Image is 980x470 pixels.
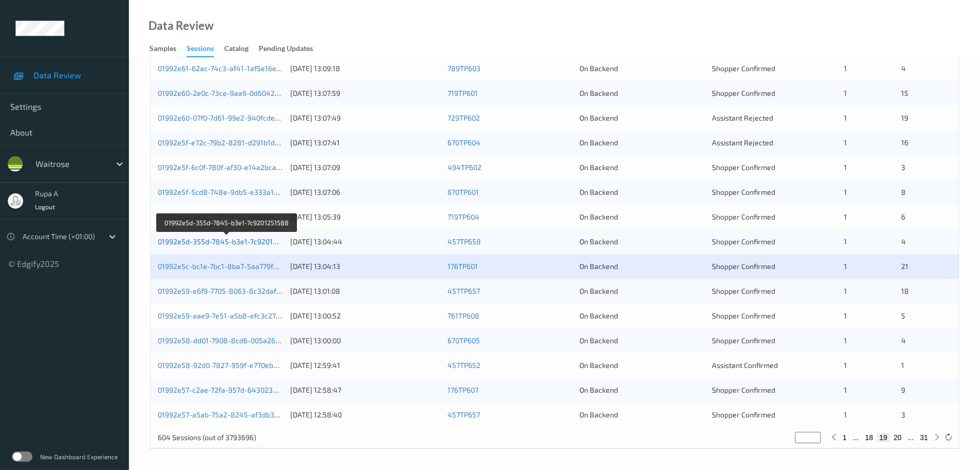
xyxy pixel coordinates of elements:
span: 8 [901,188,906,196]
span: Assistant Confirmed [712,361,778,370]
span: Shopper Confirmed [712,163,775,172]
span: Shopper Confirmed [712,311,775,320]
span: 1 [844,188,847,196]
a: 01992e5c-bc1e-7bc1-8ba7-5aa779f20d84 [158,262,295,271]
div: On Backend [579,385,705,395]
span: Shopper Confirmed [712,212,775,221]
span: 15 [901,89,908,97]
span: 1 [844,385,847,394]
span: 4 [901,64,906,73]
div: On Backend [579,311,705,321]
div: [DATE] 13:07:09 [290,162,440,173]
a: 01992e5f-e72c-79b2-8281-d291b1dfcea0 [158,138,293,147]
a: 01992e59-e6f9-7705-8063-8c32daf7deb2 [158,287,296,295]
span: Assistant Rejected [712,113,773,122]
a: 761TP608 [447,311,479,320]
div: On Backend [579,261,705,272]
span: 19 [901,113,908,122]
div: [DATE] 12:58:47 [290,385,440,395]
div: On Backend [579,162,705,173]
span: Shopper Confirmed [712,336,775,345]
span: 3 [901,163,905,172]
span: 1 [844,163,847,172]
a: 01992e58-dd01-7908-8cd6-005a26ec55a6 [158,336,300,345]
a: Samples [150,42,187,56]
div: On Backend [579,212,705,222]
span: 1 [844,89,847,97]
div: Sessions [187,43,214,57]
div: Catalog [224,43,248,56]
span: 3 [901,410,905,419]
a: 457TP658 [447,237,481,246]
button: ... [850,433,862,442]
div: [DATE] 12:58:40 [290,410,440,420]
div: [DATE] 13:04:44 [290,237,440,247]
a: 01992e57-a5ab-75a2-8245-af3db3601bd9 [158,410,298,419]
div: Pending Updates [259,43,313,56]
div: Data Review [148,21,213,31]
span: 1 [844,262,847,271]
a: 457TP652 [447,361,480,370]
button: 31 [917,433,931,442]
a: Pending Updates [259,42,323,56]
span: 1 [844,287,847,295]
span: 4 [901,237,906,246]
span: Shopper Confirmed [712,64,775,73]
a: 719TP604 [447,212,479,221]
a: 01992e5f-5cd8-748e-9db5-e333a18f685b [158,188,298,196]
div: On Backend [579,138,705,148]
div: [DATE] 13:04:13 [290,261,440,272]
a: 01992e59-aae9-7e51-a5b8-efc3c27e21d8 [158,311,296,320]
a: 670TP604 [447,138,480,147]
span: 1 [844,113,847,122]
span: 9 [901,385,905,394]
span: 5 [901,311,905,320]
button: 19 [876,433,891,442]
div: [DATE] 13:01:08 [290,286,440,296]
div: [DATE] 13:07:59 [290,88,440,98]
span: Assistant Rejected [712,138,773,147]
div: [DATE] 13:07:49 [290,113,440,123]
div: On Backend [579,286,705,296]
a: 01992e5e-0a02-7701-a195-efbe5dfde83f [158,212,293,221]
a: Catalog [224,42,259,56]
a: 176TP607 [447,385,478,394]
div: [DATE] 13:05:39 [290,212,440,222]
a: 457TP657 [447,287,480,295]
div: On Backend [579,237,705,247]
button: 20 [890,433,905,442]
div: [DATE] 13:00:52 [290,311,440,321]
button: 1 [840,433,850,442]
span: 18 [901,287,909,295]
div: Samples [150,43,176,56]
button: ... [905,433,917,442]
span: Shopper Confirmed [712,188,775,196]
span: Shopper Confirmed [712,89,775,97]
span: 1 [844,410,847,419]
span: 1 [844,237,847,246]
span: 1 [844,64,847,73]
a: 670TP601 [447,188,479,196]
a: 01992e5f-6c0f-780f-af30-e14a2bcad852 [158,163,293,172]
span: 1 [844,336,847,345]
a: 457TP657 [447,410,480,419]
span: 6 [901,212,905,221]
a: 01992e57-c2ae-72fa-957d-6430230e1550 [158,385,296,394]
span: 16 [901,138,908,147]
span: Shopper Confirmed [712,385,775,394]
p: 604 Sessions (out of 3793696) [158,432,256,443]
div: [DATE] 13:09:18 [290,63,440,74]
a: 01992e5d-355d-7845-b3e1-7c9201251588 [158,237,297,246]
a: 789TP603 [447,64,480,73]
div: On Backend [579,88,705,98]
div: [DATE] 13:00:00 [290,335,440,346]
div: [DATE] 12:59:41 [290,360,440,371]
span: Shopper Confirmed [712,237,775,246]
span: 1 [844,361,847,370]
span: Shopper Confirmed [712,262,775,271]
span: Shopper Confirmed [712,287,775,295]
a: 719TP601 [447,89,478,97]
div: On Backend [579,360,705,371]
div: On Backend [579,410,705,420]
span: Shopper Confirmed [712,410,775,419]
